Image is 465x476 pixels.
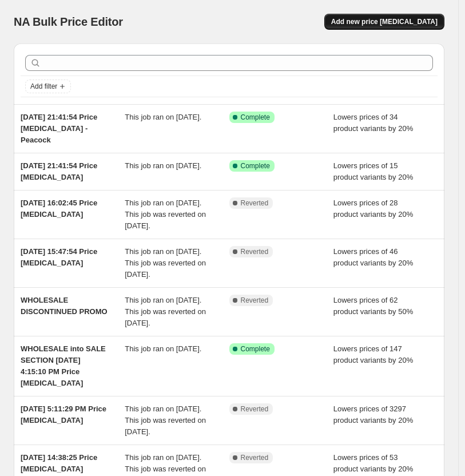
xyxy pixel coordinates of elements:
[333,296,413,316] span: Lowers prices of 62 product variants by 50%
[241,199,269,208] span: Reverted
[125,344,201,353] span: This job ran on [DATE].
[333,247,413,267] span: Lowers prices of 46 product variants by 20%
[125,161,201,170] span: This job ran on [DATE].
[333,404,413,425] span: Lowers prices of 3297 product variants by 20%
[324,14,444,30] button: Add new price [MEDICAL_DATA]
[241,453,269,462] span: Reverted
[14,15,123,28] span: NA Bulk Price Editor
[333,199,413,219] span: Lowers prices of 28 product variants by 20%
[241,404,269,414] span: Reverted
[333,161,413,181] span: Lowers prices of 15 product variants by 20%
[25,80,71,93] button: Add filter
[21,199,97,219] span: [DATE] 16:02:45 Price [MEDICAL_DATA]
[333,113,413,133] span: Lowers prices of 34 product variants by 20%
[21,296,108,316] span: WHOLESALE DISCONTINUED PROMO
[21,247,97,267] span: [DATE] 15:47:54 Price [MEDICAL_DATA]
[125,113,201,121] span: This job ran on [DATE].
[241,344,270,354] span: Complete
[333,344,413,364] span: Lowers prices of 147 product variants by 20%
[21,453,97,473] span: [DATE] 14:38:25 Price [MEDICAL_DATA]
[21,161,97,181] span: [DATE] 21:41:54 Price [MEDICAL_DATA]
[241,161,270,170] span: Complete
[241,296,269,305] span: Reverted
[21,344,106,387] span: WHOLESALE into SALE SECTION [DATE] 4:15:10 PM Price [MEDICAL_DATA]
[30,82,57,91] span: Add filter
[21,113,97,144] span: [DATE] 21:41:54 Price [MEDICAL_DATA] - Peacock
[125,247,206,279] span: This job ran on [DATE]. This job was reverted on [DATE].
[241,247,269,256] span: Reverted
[125,404,206,436] span: This job ran on [DATE]. This job was reverted on [DATE].
[331,17,438,26] span: Add new price [MEDICAL_DATA]
[241,113,270,122] span: Complete
[21,404,106,425] span: [DATE] 5:11:29 PM Price [MEDICAL_DATA]
[125,199,206,230] span: This job ran on [DATE]. This job was reverted on [DATE].
[333,453,413,473] span: Lowers prices of 53 product variants by 20%
[125,296,206,327] span: This job ran on [DATE]. This job was reverted on [DATE].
